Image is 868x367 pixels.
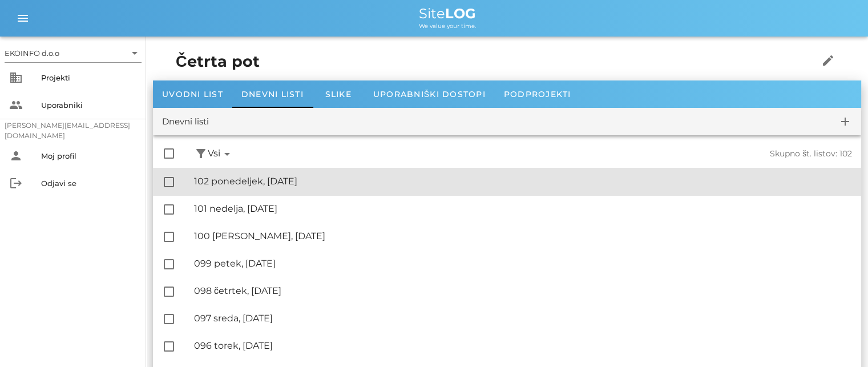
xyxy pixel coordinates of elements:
div: Moj profil [41,151,137,160]
span: Uporabniški dostopi [373,89,486,99]
i: people [9,98,23,112]
div: EKOINFO d.o.o [5,44,142,62]
div: Projekti [41,73,137,82]
i: arrow_drop_down [220,147,234,161]
div: Uporabniki [41,100,137,110]
div: Odjavi se [41,179,137,188]
span: Slike [325,89,352,99]
div: Skupno št. listov: 102 [543,149,853,159]
i: person [9,149,23,163]
div: 100 [PERSON_NAME], [DATE] [194,231,852,241]
i: menu [16,11,30,25]
div: 101 nedelja, [DATE] [194,203,852,214]
i: logout [9,176,23,190]
i: add [838,115,852,128]
div: Dnevni listi [162,115,209,128]
div: 098 četrtek, [DATE] [194,285,852,296]
span: Podprojekti [504,89,571,99]
i: arrow_drop_down [128,46,142,60]
b: LOG [445,5,476,22]
button: filter_alt [194,147,208,161]
i: business [9,71,23,84]
i: edit [821,54,835,67]
div: 099 petek, [DATE] [194,258,852,269]
iframe: Chat Widget [811,312,868,367]
div: EKOINFO d.o.o [5,48,59,58]
div: 102 ponedeljek, [DATE] [194,176,852,187]
span: We value your time. [419,22,476,30]
span: Uvodni list [162,89,223,99]
div: Pripomoček za klepet [811,312,868,367]
div: 097 sreda, [DATE] [194,313,852,324]
span: Site [419,5,476,22]
span: Dnevni listi [241,89,304,99]
div: 096 torek, [DATE] [194,340,852,351]
span: Vsi [208,147,234,161]
h1: Četrta pot [176,50,783,74]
